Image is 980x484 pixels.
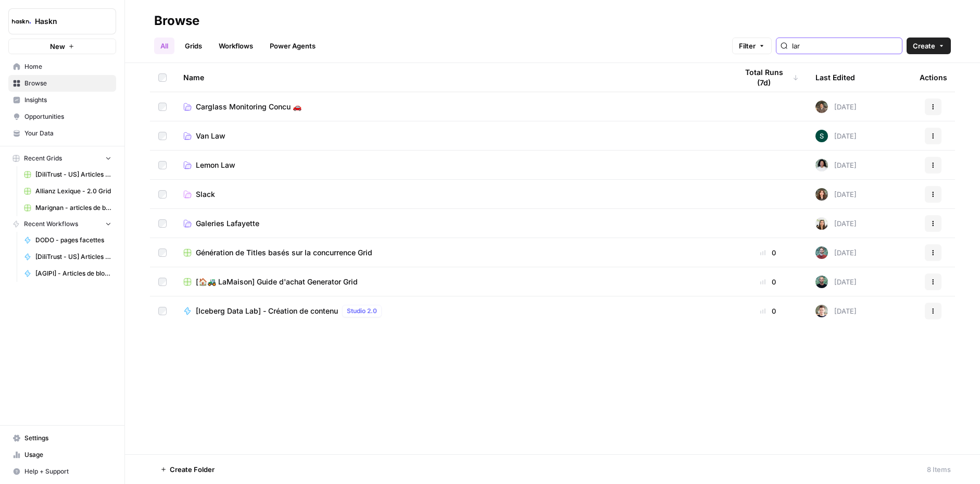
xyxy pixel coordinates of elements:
[35,235,111,245] span: DODO - pages facettes
[8,151,116,166] button: Recent Grids
[19,200,116,216] a: Marignan - articles de blog Grid
[24,129,111,138] span: Your Data
[170,464,215,475] span: Create Folder
[183,189,721,200] a: Slack
[815,246,857,259] div: [DATE]
[24,219,78,229] span: Recent Workflows
[183,247,721,258] a: Génération de Titles basés sur la concurrence Grid
[907,38,951,54] button: Create
[913,41,935,51] span: Create
[179,38,208,54] a: Grids
[24,112,111,121] span: Opportunities
[212,38,259,54] a: Workflows
[815,130,828,142] img: 1zy2mh8b6ibtdktd6l3x6modsp44
[196,131,225,141] span: Van Law
[8,108,116,125] a: Opportunities
[183,102,721,112] a: Carglass Monitoring Concu 🚗
[19,166,116,183] a: [DiliTrust - US] Articles de blog 700-1000 mots Grid
[12,12,31,31] img: Haskn Logo
[35,203,111,213] span: Marignan - articles de blog Grid
[815,159,828,171] img: k6b9bei115zh44f0zvvpndh04mle
[815,305,857,317] div: [DATE]
[8,8,116,34] button: Workspace: Haskn
[183,277,721,287] a: [🏠🚜 LaMaison] Guide d'achat Generator Grid
[815,217,857,230] div: [DATE]
[263,38,322,54] a: Power Agents
[24,95,111,105] span: Insights
[815,130,857,142] div: [DATE]
[920,63,947,92] div: Actions
[196,306,338,316] span: [Iceberg Data Lab] - Création de contenu
[196,160,235,170] span: Lemon Law
[35,269,111,278] span: [AGIPI] - Articles de blog - Optimisations
[737,63,799,92] div: Total Runs (7d)
[35,252,111,262] span: [DiliTrust - US] Articles de blog 700-1000 mots
[815,217,828,230] img: f7k825z1cpcvdn4cjwcc7tzyjp7f
[183,63,721,92] div: Name
[19,249,116,265] a: [DiliTrust - US] Articles de blog 700-1000 mots
[792,41,898,51] input: Search
[815,101,857,113] div: [DATE]
[815,101,828,113] img: qb0ypgzym8ajfvq1ke5e2cdn2jvt
[35,187,111,196] span: Allianz Lexique - 2.0 Grid
[24,450,111,460] span: Usage
[19,265,116,282] a: [AGIPI] - Articles de blog - Optimisations
[196,247,372,258] span: Génération de Titles basés sur la concurrence Grid
[8,446,116,463] a: Usage
[196,277,358,287] span: [🏠🚜 LaMaison] Guide d'achat Generator Grid
[815,305,828,317] img: 5szy29vhbbb2jvrzb4fwf88ktdwm
[24,154,62,163] span: Recent Grids
[154,461,221,478] button: Create Folder
[8,39,116,54] button: New
[8,463,116,480] button: Help + Support
[183,305,721,317] a: [Iceberg Data Lab] - Création de contenuStudio 2.0
[50,41,65,52] span: New
[815,276,828,288] img: eldrt0s0bgdfrxd9l65lxkaynort
[8,430,116,446] a: Settings
[24,62,111,71] span: Home
[815,63,855,92] div: Last Edited
[737,306,799,316] div: 0
[35,16,98,27] span: Haskn
[24,433,111,443] span: Settings
[347,306,377,316] span: Studio 2.0
[183,131,721,141] a: Van Law
[19,232,116,249] a: DODO - pages facettes
[8,58,116,75] a: Home
[154,38,174,54] a: All
[815,276,857,288] div: [DATE]
[815,188,857,201] div: [DATE]
[183,218,721,229] a: Galeries Lafayette
[183,160,721,170] a: Lemon Law
[732,38,772,54] button: Filter
[815,246,828,259] img: kh2zl9bepegbkudgc8udwrcnxcy3
[35,170,111,179] span: [DiliTrust - US] Articles de blog 700-1000 mots Grid
[24,79,111,88] span: Browse
[739,41,756,51] span: Filter
[815,188,828,201] img: wbc4lf7e8no3nva14b2bd9f41fnh
[196,189,215,200] span: Slack
[196,102,301,112] span: Carglass Monitoring Concu 🚗
[815,159,857,171] div: [DATE]
[8,92,116,108] a: Insights
[154,13,199,29] div: Browse
[24,467,111,476] span: Help + Support
[8,125,116,142] a: Your Data
[737,277,799,287] div: 0
[19,183,116,200] a: Allianz Lexique - 2.0 Grid
[196,218,259,229] span: Galeries Lafayette
[737,247,799,258] div: 0
[927,464,951,475] div: 8 Items
[8,216,116,232] button: Recent Workflows
[8,75,116,92] a: Browse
